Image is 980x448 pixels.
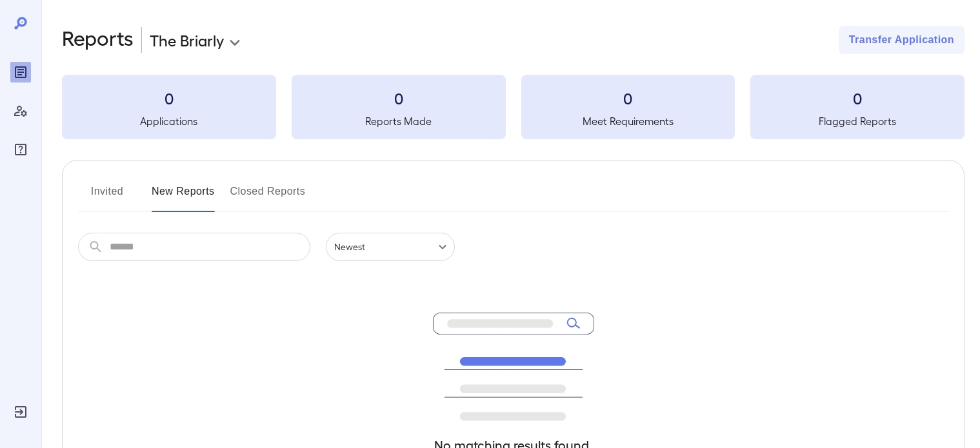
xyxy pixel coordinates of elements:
div: Manage Users [10,101,31,121]
button: Transfer Application [839,26,965,54]
p: The Briarly [150,30,224,50]
h3: 0 [521,88,735,108]
button: New Reports [152,181,215,212]
h3: 0 [292,88,506,108]
div: Newest [326,233,455,261]
h3: 0 [750,88,965,108]
button: Invited [78,181,136,212]
div: Log Out [10,402,31,422]
button: Closed Reports [230,181,306,212]
h3: 0 [62,88,276,108]
h5: Applications [62,113,276,129]
h5: Reports Made [292,113,506,129]
h2: Reports [62,26,134,54]
h5: Meet Requirements [521,113,735,129]
div: Reports [10,62,31,83]
div: FAQ [10,139,31,160]
summary: 0Applications0Reports Made0Meet Requirements0Flagged Reports [62,75,965,139]
h5: Flagged Reports [750,113,965,129]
